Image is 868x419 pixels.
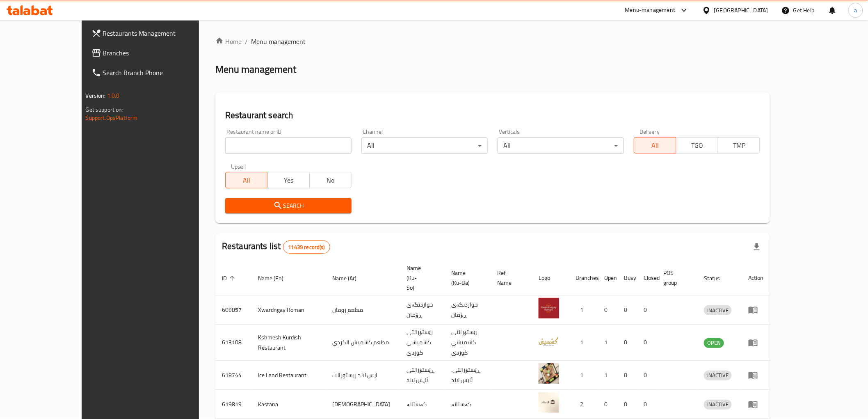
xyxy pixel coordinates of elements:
[742,261,770,295] th: Action
[309,172,352,188] button: No
[598,325,617,361] td: 1
[617,361,637,390] td: 0
[497,268,522,288] span: Ref. Name
[532,261,569,295] th: Logo
[704,371,732,380] div: INACTIVE
[231,164,246,169] label: Upsell
[225,137,352,154] input: Search for restaurant name or ID..
[251,361,326,390] td: Ice Land Restaurant
[400,390,445,419] td: کەستانە
[222,273,238,283] span: ID
[107,90,120,101] span: 1.0.0
[85,23,226,43] a: Restaurants Management
[326,390,400,419] td: [DEMOGRAPHIC_DATA]
[539,363,559,384] img: Ice Land Restaurant
[718,137,760,153] button: TMP
[663,268,688,288] span: POS group
[714,6,768,15] div: [GEOGRAPHIC_DATA]
[326,295,400,325] td: مطعم رومان
[617,390,637,419] td: 0
[445,390,491,419] td: کەستانە
[598,295,617,325] td: 0
[854,6,857,15] span: a
[271,174,306,186] span: Yes
[251,390,326,419] td: Kastana
[229,174,264,186] span: All
[222,240,330,254] h2: Restaurants list
[617,295,637,325] td: 0
[215,325,251,361] td: 613108
[215,295,251,325] td: 609857
[258,273,294,283] span: Name (En)
[637,390,657,419] td: 0
[400,295,445,325] td: خواردنگەی ڕۆمان
[617,325,637,361] td: 0
[215,37,242,46] a: Home
[569,325,598,361] td: 1
[637,361,657,390] td: 0
[215,390,251,419] td: 619819
[704,306,732,315] span: INACTIVE
[680,140,715,151] span: TGO
[103,48,220,58] span: Branches
[86,104,123,115] span: Get support on:
[251,37,306,46] span: Menu management
[332,273,367,283] span: Name (Ar)
[676,137,718,153] button: TGO
[361,137,488,154] div: All
[400,361,445,390] td: ڕێستۆرانتی ئایس لاند
[225,172,267,188] button: All
[598,390,617,419] td: 0
[313,174,348,186] span: No
[598,361,617,390] td: 1
[747,237,767,257] div: Export file
[215,37,770,46] nav: breadcrumb
[103,68,220,78] span: Search Branch Phone
[617,261,637,295] th: Busy
[326,325,400,361] td: مطعم كشميش الكردي
[498,137,624,154] div: All
[326,361,400,390] td: ايس لاند ريستورانت
[400,325,445,361] td: رێستۆرانتی کشمیشى كوردى
[251,295,326,325] td: Xwardngay Roman
[245,37,248,46] li: /
[704,273,731,283] span: Status
[283,243,330,251] span: 11439 record(s)
[637,295,657,325] td: 0
[637,261,657,295] th: Closed
[445,361,491,390] td: .ڕێستۆرانتی ئایس لاند
[637,140,673,151] span: All
[569,261,598,295] th: Branches
[748,370,763,380] div: Menu
[598,261,617,295] th: Open
[539,298,559,318] img: Xwardngay Roman
[267,172,309,188] button: Yes
[225,198,352,213] button: Search
[85,43,226,63] a: Branches
[86,90,106,101] span: Version:
[539,331,559,351] img: Kshmesh Kurdish Restaurant
[748,338,763,348] div: Menu
[215,63,296,76] h2: Menu management
[640,129,660,135] label: Delivery
[407,263,435,293] span: Name (Ku-So)
[704,338,724,348] span: OPEN
[283,240,330,254] div: Total records count
[704,400,732,409] span: INACTIVE
[569,390,598,419] td: 2
[569,361,598,390] td: 1
[225,109,760,121] h2: Restaurant search
[445,325,491,361] td: رێستۆرانتی کشمیشى كوردى
[748,399,763,409] div: Menu
[103,28,220,38] span: Restaurants Management
[86,112,138,123] a: Support.OpsPlatform
[539,392,559,413] img: Kastana
[251,325,326,361] td: Kshmesh Kurdish Restaurant
[215,361,251,390] td: 618744
[704,371,732,380] span: INACTIVE
[625,5,676,15] div: Menu-management
[85,63,226,82] a: Search Branch Phone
